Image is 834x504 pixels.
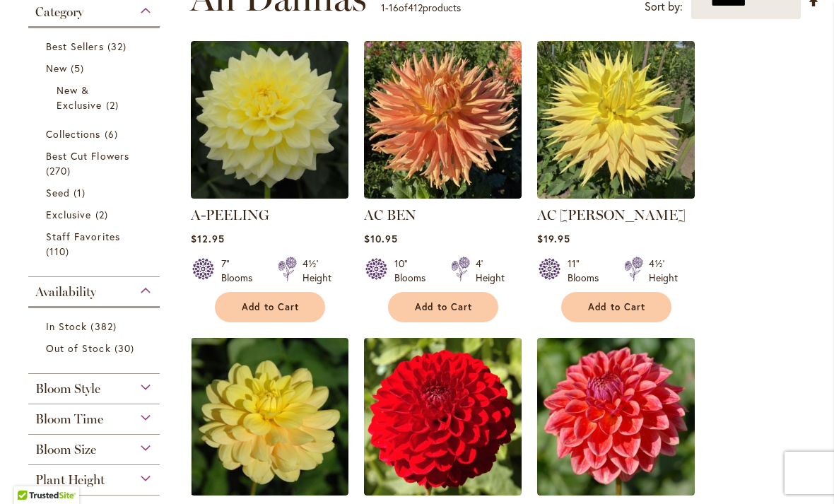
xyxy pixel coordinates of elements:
span: Collections [46,127,101,141]
span: New [46,61,67,75]
span: Bloom Time [35,411,103,427]
span: Seed [46,186,70,199]
span: 382 [90,319,119,334]
a: A-Peeling [191,188,348,201]
a: In Stock 382 [46,319,146,334]
span: $19.95 [537,232,570,245]
img: ALI OOP [364,338,522,496]
a: AC Jeri [537,188,695,201]
div: 11" Blooms [568,257,607,285]
span: 16 [389,1,399,14]
span: Add to Cart [588,301,646,313]
span: 270 [46,163,74,178]
span: 412 [408,1,423,14]
span: $12.95 [191,232,225,245]
img: AC Jeri [537,41,695,199]
div: 4½' Height [649,257,678,285]
span: Availability [35,284,96,300]
span: Best Sellers [46,40,104,53]
span: $10.95 [364,232,398,245]
a: Seed [46,185,146,200]
a: ALL THAT JAZZ [537,485,695,498]
span: In Stock [46,320,87,333]
span: 1 [381,1,385,14]
a: New [46,61,146,76]
img: ALL THAT JAZZ [537,338,695,496]
span: Staff Favorites [46,230,120,243]
a: A-PEELING [191,206,269,223]
span: Bloom Size [35,442,96,457]
span: Out of Stock [46,341,111,355]
button: Add to Cart [561,292,671,322]
div: 10" Blooms [394,257,434,285]
span: Add to Cart [415,301,473,313]
span: Category [35,4,83,20]
span: Add to Cart [242,301,300,313]
a: Staff Favorites [46,229,146,259]
a: Collections [46,127,146,141]
span: New & Exclusive [57,83,102,112]
span: 1 [74,185,89,200]
span: 110 [46,244,73,259]
a: Best Cut Flowers [46,148,146,178]
div: 4' Height [476,257,505,285]
span: Bloom Style [35,381,100,397]
span: 5 [71,61,88,76]
a: New &amp; Exclusive [57,83,135,112]
span: Exclusive [46,208,91,221]
span: 6 [105,127,122,141]
div: 4½' Height [303,257,331,285]
img: A-Peeling [191,41,348,199]
img: AHOY MATEY [191,338,348,496]
a: ALI OOP [364,485,522,498]
img: AC BEN [364,41,522,199]
span: Best Cut Flowers [46,149,129,163]
a: AC [PERSON_NAME] [537,206,686,223]
span: 32 [107,39,130,54]
span: Plant Height [35,472,105,488]
a: Out of Stock 30 [46,341,146,356]
span: 2 [106,98,122,112]
a: AHOY MATEY [191,485,348,498]
span: 2 [95,207,112,222]
button: Add to Cart [215,292,325,322]
a: Best Sellers [46,39,146,54]
div: 7" Blooms [221,257,261,285]
button: Add to Cart [388,292,498,322]
span: 30 [114,341,138,356]
a: AC BEN [364,206,416,223]
a: AC BEN [364,188,522,201]
a: Exclusive [46,207,146,222]
iframe: Launch Accessibility Center [11,454,50,493]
